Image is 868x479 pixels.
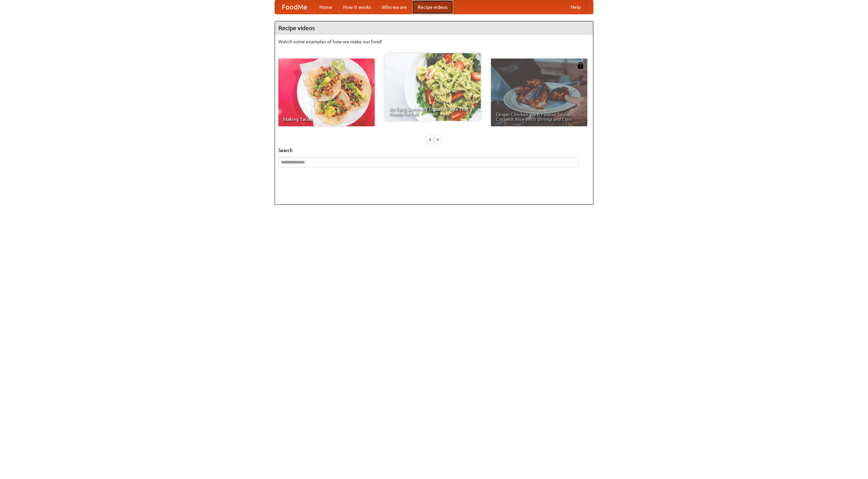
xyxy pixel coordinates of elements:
span: Making Tacos [283,117,370,122]
span: An Easy, Summery Tomato Pasta That's Ready for Fall [389,107,476,116]
a: Home [314,0,338,14]
a: Recipe videos [412,0,453,14]
div: « [427,135,433,144]
img: 483408.png [577,62,584,69]
p: Watch some examples of how we make our food! [278,38,590,45]
a: An Easy, Summery Tomato Pasta That's Ready for Fall [384,53,481,121]
a: Who we are [376,0,412,14]
div: » [435,135,441,144]
h4: Recipe videos [275,21,593,35]
h5: Search [278,147,590,154]
a: FoodMe [275,0,314,14]
a: Making Tacos [278,59,375,126]
a: Help [565,0,586,14]
a: How it works [338,0,376,14]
